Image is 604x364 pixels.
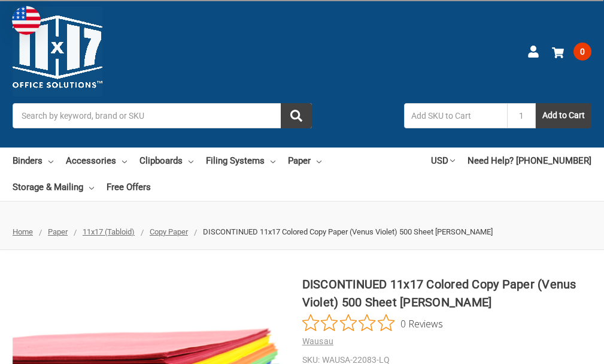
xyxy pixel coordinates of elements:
[573,43,591,61] span: 0
[13,227,33,236] a: Home
[431,148,455,174] a: USD
[552,36,591,67] a: 0
[203,227,493,236] span: DISCONTINUED 11x17 Colored Copy Paper (Venus Violet) 500 Sheet [PERSON_NAME]
[288,148,321,174] a: Paper
[13,174,94,200] a: Storage & Mailing
[404,103,507,128] input: Add SKU to Cart
[536,103,591,128] button: Add to Cart
[302,314,443,332] button: Rated 0 out of 5 stars from 0 reviews. Jump to reviews.
[13,7,102,97] img: 11x17.com
[468,148,591,174] a: Need Help? [PHONE_NUMBER]
[302,275,592,311] h1: DISCONTINUED 11x17 Colored Copy Paper (Venus Violet) 500 Sheet [PERSON_NAME]
[13,103,312,128] input: Search by keyword, brand or SKU
[206,148,275,174] a: Filing Systems
[83,227,135,236] a: 11x17 (Tabloid)
[12,6,41,35] img: duty and tax information for United States
[302,336,334,346] a: Wausau
[150,227,188,236] a: Copy Paper
[13,148,53,174] a: Binders
[139,148,193,174] a: Clipboards
[66,148,127,174] a: Accessories
[48,227,68,236] a: Paper
[107,174,151,200] a: Free Offers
